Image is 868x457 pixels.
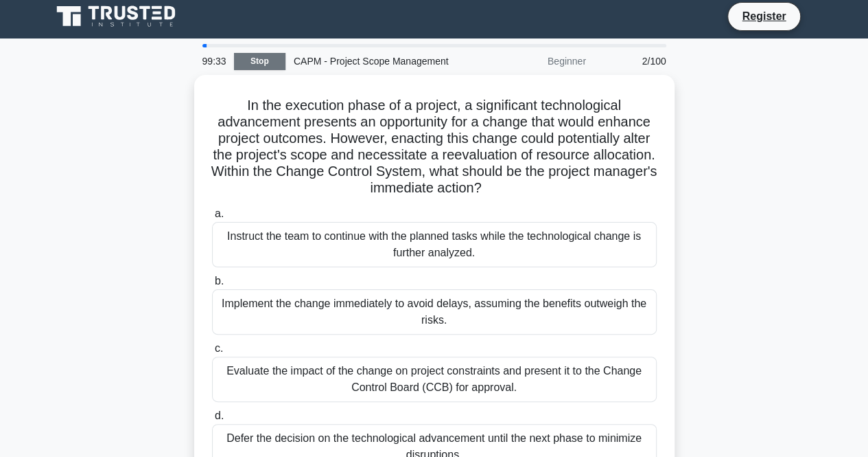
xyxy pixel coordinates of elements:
[215,410,224,421] span: d.
[212,289,657,335] div: Implement the change immediately to avoid delays, assuming the benefits outweigh the risks.
[212,222,657,267] div: Instruct the team to continue with the planned tasks while the technological change is further an...
[215,342,223,354] span: c.
[215,208,224,219] span: a.
[474,47,594,75] div: Beginner
[212,357,657,402] div: Evaluate the impact of the change on project constraints and present it to the Change Control Boa...
[734,8,794,25] a: Register
[215,275,224,287] span: b.
[211,97,658,197] h5: In the execution phase of a project, a significant technological advancement presents an opportun...
[194,47,234,75] div: 99:33
[234,53,285,70] a: Stop
[285,47,474,75] div: CAPM - Project Scope Management
[594,47,675,75] div: 2/100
